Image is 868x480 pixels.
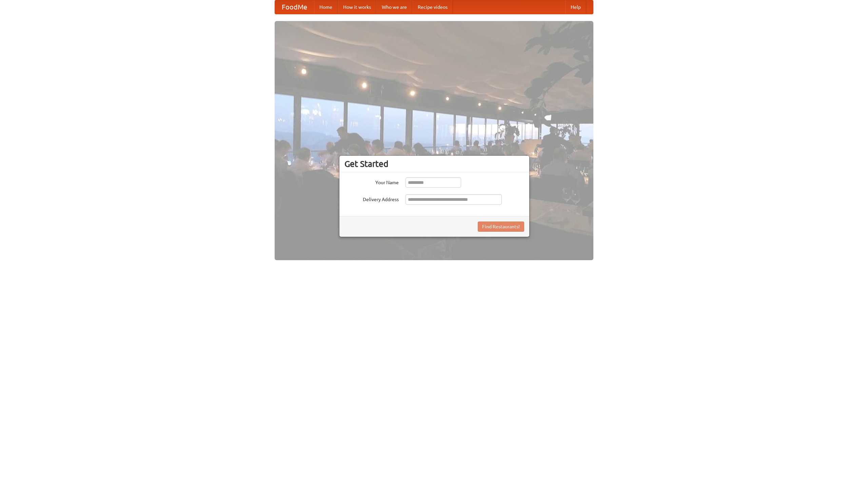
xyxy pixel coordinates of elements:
a: How it works [338,0,376,14]
button: Find Restaurants! [478,222,524,232]
label: Delivery Address [344,194,399,203]
label: Your Name [344,177,399,186]
a: Home [314,0,338,14]
h3: Get Started [344,159,524,169]
a: FoodMe [275,0,314,14]
a: Help [565,0,586,14]
a: Who we are [376,0,412,14]
a: Recipe videos [412,0,453,14]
